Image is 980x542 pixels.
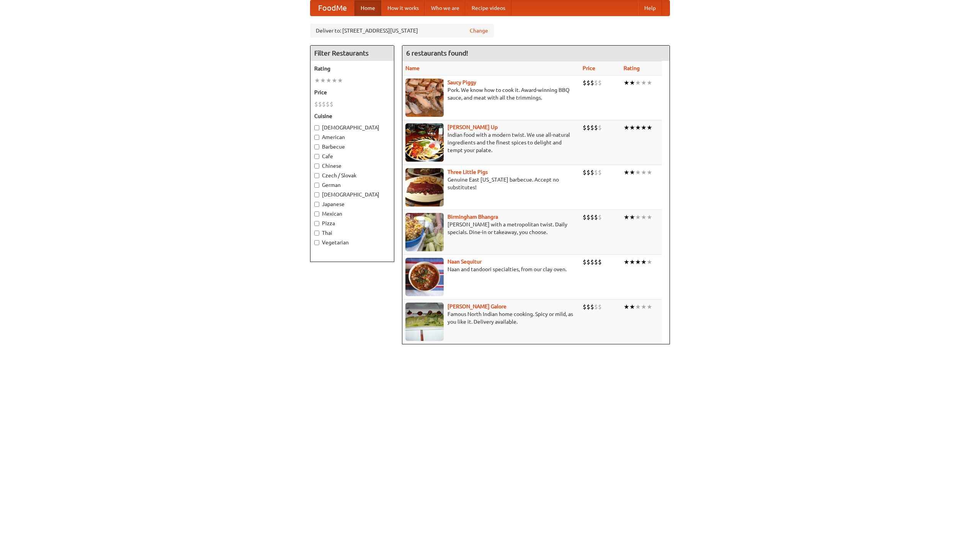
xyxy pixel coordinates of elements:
[314,100,318,108] li: $
[405,176,577,191] p: Genuine East [US_STATE] barbecue. Accept no substitutes!
[635,213,641,221] li: ★
[598,303,602,311] li: $
[594,168,598,177] li: $
[590,258,594,266] li: $
[314,183,319,188] input: German
[629,258,635,266] li: ★
[448,259,482,265] a: Naan Sequitur
[635,303,641,311] li: ★
[470,27,488,34] a: Change
[629,213,635,221] li: ★
[310,24,494,38] div: Deliver to: [STREET_ADDRESS][US_STATE]
[624,123,629,132] li: ★
[314,154,319,159] input: Cafe
[624,168,629,177] li: ★
[405,86,577,102] p: Pork. We know how to cook it. Award-winning BBQ sauce, and meat with all the trimmings.
[405,265,577,273] p: Naan and tandoori specialties, from our clay oven.
[314,135,319,140] input: American
[641,303,647,311] li: ★
[647,79,652,87] li: ★
[314,221,319,226] input: Pizza
[598,258,602,266] li: $
[598,168,602,177] li: $
[638,0,662,16] a: Help
[405,131,577,154] p: Indian food with a modern twist. We use all-natural ingredients and the finest spices to delight ...
[314,112,390,120] h5: Cuisine
[314,164,319,169] input: Chinese
[322,100,326,108] li: $
[586,258,590,266] li: $
[647,303,652,311] li: ★
[465,0,511,16] a: Recipe videos
[583,258,586,266] li: $
[594,258,598,266] li: $
[448,169,488,175] b: Three Little Pigs
[314,133,390,141] label: American
[586,168,590,177] li: $
[405,221,577,236] p: [PERSON_NAME] with a metropolitan twist. Daily specials. Dine-in or takeaway, you choose.
[314,239,390,246] label: Vegetarian
[641,258,647,266] li: ★
[310,46,394,61] h4: Filter Restaurants
[405,303,444,341] img: currygalore.jpg
[647,168,652,177] li: ★
[314,200,390,208] label: Japanese
[326,100,330,108] li: $
[405,79,444,117] img: saucy.jpg
[448,124,498,130] b: [PERSON_NAME] Up
[641,123,647,132] li: ★
[586,303,590,311] li: $
[448,214,498,220] a: Birmingham Bhangra
[586,123,590,132] li: $
[624,79,629,87] li: ★
[635,123,641,132] li: ★
[326,76,332,85] li: ★
[629,303,635,311] li: ★
[647,213,652,221] li: ★
[594,79,598,87] li: $
[314,181,390,189] label: German
[314,192,319,197] input: [DEMOGRAPHIC_DATA]
[314,162,390,170] label: Chinese
[590,213,594,221] li: $
[318,100,322,108] li: $
[624,65,640,71] a: Rating
[314,219,390,227] label: Pizza
[590,168,594,177] li: $
[405,65,420,71] a: Name
[405,258,444,296] img: naansequitur.jpg
[635,258,641,266] li: ★
[448,303,506,309] a: [PERSON_NAME] Galore
[635,79,641,87] li: ★
[320,76,326,85] li: ★
[583,123,586,132] li: $
[314,125,319,130] input: [DEMOGRAPHIC_DATA]
[314,124,390,131] label: [DEMOGRAPHIC_DATA]
[448,79,476,85] b: Saucy Piggy
[314,231,319,236] input: Thai
[583,303,586,311] li: $
[314,88,390,96] h5: Price
[314,211,319,216] input: Mexican
[583,168,586,177] li: $
[598,123,602,132] li: $
[594,123,598,132] li: $
[586,213,590,221] li: $
[590,79,594,87] li: $
[314,202,319,207] input: Japanese
[594,303,598,311] li: $
[405,168,444,206] img: littlepigs.jpg
[337,76,343,85] li: ★
[590,123,594,132] li: $
[583,65,595,71] a: Price
[583,79,586,87] li: $
[405,310,577,326] p: Famous North Indian home cooking. Spicy or mild, as you like it. Delivery available.
[314,173,319,178] input: Czech / Slovak
[425,0,465,16] a: Who we are
[629,168,635,177] li: ★
[641,168,647,177] li: ★
[314,76,320,85] li: ★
